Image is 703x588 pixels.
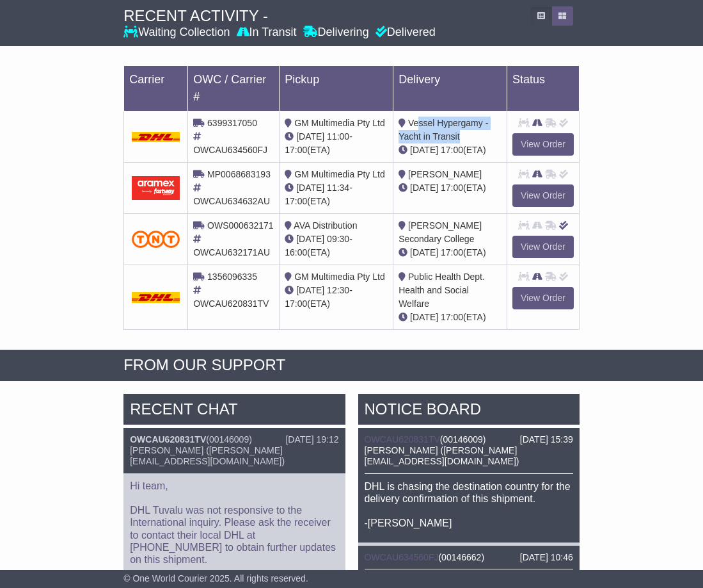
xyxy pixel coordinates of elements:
[233,26,300,40] div: In Transit
[410,183,438,193] span: [DATE]
[132,176,180,200] img: Aramex.png
[441,183,463,193] span: 17:00
[441,552,481,562] span: 00146662
[512,133,574,156] a: View Order
[327,131,349,142] span: 11:00
[294,118,385,128] span: GM Multimedia Pty Ltd
[193,247,270,257] span: OWCAU632171AU
[193,196,270,206] span: OWCAU634632AU
[512,236,574,258] a: View Order
[399,272,485,309] span: Public Health Dept. Health and Social Welfare
[365,434,573,445] div: ( )
[294,169,385,179] span: GM Multimedia Pty Ltd
[443,434,482,445] span: 00146009
[365,480,573,530] p: DHL is chasing the destination country for the delivery confirmation of this shipment. -[PERSON_N...
[130,434,206,445] a: OWCAU620831TV
[132,292,180,302] img: DHL.png
[300,26,372,40] div: Delivering
[285,284,388,311] div: - (ETA)
[327,183,349,193] span: 11:34
[123,394,345,429] div: RECENT CHAT
[124,65,188,111] td: Carrier
[296,285,324,295] span: [DATE]
[399,246,502,259] div: (ETA)
[296,183,324,193] span: [DATE]
[327,234,349,244] span: 09:30
[327,285,349,295] span: 12:30
[193,145,267,155] span: OWCAU634560FJ
[512,184,574,207] a: View Order
[408,169,482,179] span: [PERSON_NAME]
[399,311,502,324] div: (ETA)
[207,118,257,128] span: 6399317050
[410,145,438,155] span: [DATE]
[365,434,440,445] a: OWCAU620831TV
[123,7,524,26] div: RECENT ACTIVITY -
[130,445,285,466] span: [PERSON_NAME] ([PERSON_NAME][EMAIL_ADDRESS][DOMAIN_NAME])
[393,65,507,111] td: Delivery
[358,394,580,429] div: NOTICE BOARD
[207,220,274,231] span: OWS000632171
[207,272,257,282] span: 1356096335
[285,145,307,155] span: 17:00
[296,234,324,244] span: [DATE]
[193,298,269,309] span: OWCAU620831TV
[441,145,463,155] span: 17:00
[188,65,280,111] td: OWC / Carrier #
[399,220,482,244] span: [PERSON_NAME] Secondary College
[520,434,573,445] div: [DATE] 15:39
[399,118,488,142] span: Vessel Hypergamy - Yacht in Transit
[285,298,307,309] span: 17:00
[512,287,574,309] a: View Order
[520,552,573,563] div: [DATE] 10:46
[372,26,436,40] div: Delivered
[285,130,388,157] div: - (ETA)
[123,26,233,40] div: Waiting Collection
[441,247,463,257] span: 17:00
[209,434,249,445] span: 00146009
[294,220,357,231] span: AVA Distribution
[285,196,307,206] span: 17:00
[365,552,439,562] a: OWCAU634560FJ
[285,247,307,257] span: 16:00
[399,181,502,195] div: (ETA)
[130,434,338,445] div: ( )
[123,573,308,584] span: © One World Courier 2025. All rights reserved.
[132,231,180,248] img: TNT_Domestic.png
[207,169,271,179] span: MP0068683193
[294,272,385,282] span: GM Multimedia Pty Ltd
[285,181,388,208] div: - (ETA)
[410,247,438,257] span: [DATE]
[280,65,393,111] td: Pickup
[365,445,519,466] span: [PERSON_NAME] ([PERSON_NAME][EMAIL_ADDRESS][DOMAIN_NAME])
[285,233,388,259] div: - (ETA)
[296,131,324,142] span: [DATE]
[441,312,463,322] span: 17:00
[365,552,573,563] div: ( )
[507,65,580,111] td: Status
[410,312,438,322] span: [DATE]
[285,434,338,445] div: [DATE] 19:12
[132,132,180,142] img: DHL.png
[123,356,580,375] div: FROM OUR SUPPORT
[399,143,502,157] div: (ETA)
